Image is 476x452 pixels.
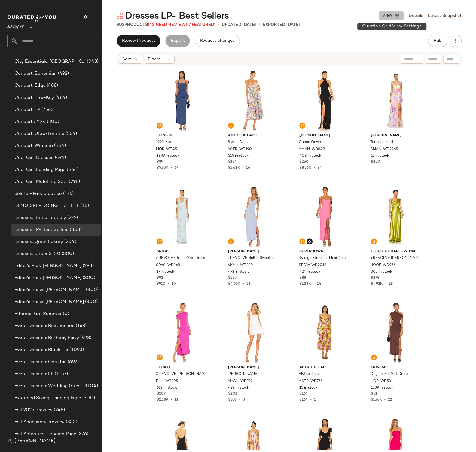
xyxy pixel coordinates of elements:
[117,22,215,28] div: Products
[14,299,84,305] span: Editor's Picks: [PERSON_NAME]
[14,419,65,426] span: Fall Accessory Preview
[299,133,350,138] span: [PERSON_NAME]
[294,70,355,131] img: AMAN-WD848_V1.jpg
[228,398,237,402] span: $585
[223,186,284,247] img: NKAM-WD239_V1.jpg
[433,38,442,43] span: Hub
[157,166,169,170] span: $5.65K
[382,398,388,402] span: •
[388,398,392,402] span: 22
[237,398,243,402] span: •
[228,385,249,391] span: 492 in stock
[152,70,212,131] img: LIOR-WD45_V1.jpg
[317,282,321,286] span: 14
[228,249,279,254] span: [PERSON_NAME]
[14,383,82,390] span: Event Dresses: Wedding Guest
[169,398,175,402] span: •
[299,398,308,402] span: $164
[294,186,355,247] img: SPDW-WD2013_V1.jpg
[311,166,317,170] span: •
[228,166,240,170] span: $2.62K
[299,391,308,397] span: $164
[228,275,237,281] span: $225
[57,70,69,77] span: (492)
[46,82,58,89] span: (488)
[148,56,160,62] span: Filters
[371,398,382,402] span: $1.76K
[371,282,383,286] span: $4.92K
[227,256,278,261] span: x REVOLVE Halter Sweetheart Side Drape Gown
[66,359,79,366] span: (697)
[157,275,163,281] span: $92
[14,359,66,366] span: Event Dresses: Cocktail
[157,391,166,397] span: $207
[370,256,421,261] span: x REVOLVE [PERSON_NAME]
[157,269,174,275] span: 17 in stock
[158,124,161,127] img: svg%3e
[428,35,447,47] button: Hub
[14,238,63,245] span: Dresses: Quiet Luxury
[370,379,391,384] span: LIOR-WD53
[14,323,75,329] span: Event Dresses: Best Sellers
[389,282,393,286] span: 18
[84,299,98,305] span: (300)
[76,431,88,438] span: (376)
[259,21,260,28] span: •
[308,240,311,243] img: svg%3e
[117,35,160,47] button: Review Products
[14,431,76,438] span: Fall Activities: Landing Page
[372,356,376,359] img: svg%3e
[263,22,300,28] p: Exported [DATE]
[63,238,76,245] span: (204)
[86,58,99,65] span: (348)
[228,365,279,370] span: [PERSON_NAME]
[222,22,256,28] p: updated [DATE]
[370,263,395,268] span: HOOF-WD966
[370,372,408,377] span: Original Sin Midi Dress
[62,190,74,197] span: (176)
[372,240,376,243] img: svg%3e
[166,282,172,286] span: •
[157,249,207,254] span: SNDYS
[299,275,306,281] span: $88
[156,379,178,384] span: ELLI-WD395
[14,262,81,269] span: Editor's Pick: [PERSON_NAME]
[14,70,57,77] span: Concert: Bohemian
[409,13,423,19] a: Details
[14,58,86,65] span: City Essentials: [GEOGRAPHIC_DATA]
[14,178,68,185] span: Cool Girl: Matching Sets
[66,214,78,221] span: (222)
[14,438,56,445] span: [PERSON_NAME]
[228,133,279,138] span: ASTR the Label
[65,419,77,426] span: (355)
[152,302,212,363] img: ELLI-WD395_V1.jpg
[240,282,246,286] span: •
[240,166,246,170] span: •
[227,140,249,145] span: Blythe Dress
[366,302,426,363] img: LIOR-WD53_V1.jpg
[228,282,240,286] span: $4.66K
[299,365,350,370] span: ASTR the Label
[299,385,318,391] span: 15 in stock
[371,249,422,254] span: House of Harlow 1960
[14,106,40,113] span: Concert: LP
[156,263,180,268] span: SDYS-WD368
[81,395,95,402] span: (300)
[7,439,12,444] img: svg%3e
[371,385,393,391] span: 1239 in stock
[53,407,65,414] span: (748)
[299,256,347,261] span: Ryleigh Strapless Maxi Dress
[299,379,322,384] span: ASTR-WD766
[366,70,426,131] img: AMAN-WD2265_V1.jpg
[14,82,46,89] span: Concert: Edgy
[85,287,99,293] span: (300)
[223,302,284,363] img: AMAN-WD919_V1.jpg
[299,166,311,170] span: $8.56K
[64,130,77,137] span: (564)
[148,23,187,27] span: (42 Need Review)
[311,282,317,286] span: •
[299,159,309,165] span: $260
[122,56,131,62] span: Sort
[14,287,85,293] span: Editor's Picks: [PERSON_NAME], Divisional Merchandise Manager
[156,372,207,377] span: X REVOLVE [PERSON_NAME]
